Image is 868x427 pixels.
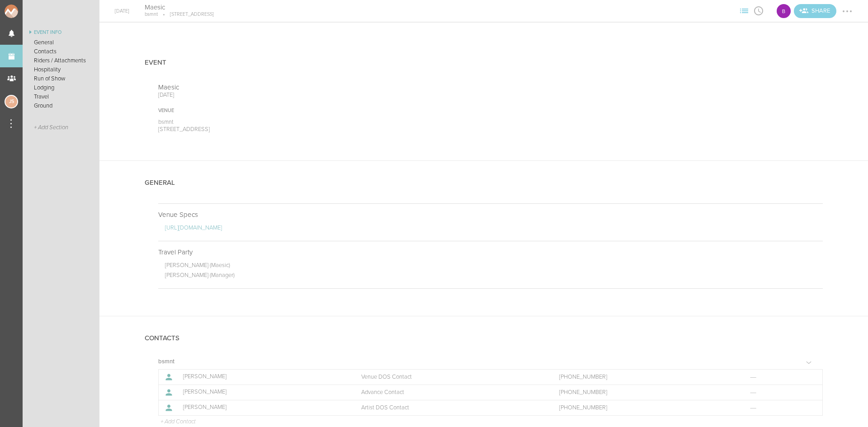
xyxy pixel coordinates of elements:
a: Contacts [23,47,99,56]
p: Maesic [158,83,471,91]
p: [PERSON_NAME] (Maesic) [165,262,823,272]
p: [DATE] [158,91,471,99]
a: Hospitality [23,65,99,74]
a: Ground [23,101,99,110]
p: bsmnt [145,11,158,18]
h5: bsmnt [158,359,175,365]
div: Share [794,4,836,18]
p: [PERSON_NAME] [183,404,341,411]
p: [STREET_ADDRESS] [158,11,214,18]
h4: Contacts [145,334,179,342]
a: General [23,38,99,47]
a: Lodging [23,83,99,92]
a: [PHONE_NUMBER] [559,404,730,411]
a: [URL][DOMAIN_NAME] [165,224,222,231]
div: B [776,3,792,19]
p: [PERSON_NAME] [183,373,341,380]
p: [PERSON_NAME] [183,389,341,396]
p: Venue DOS Contact [361,373,540,380]
p: [PERSON_NAME] (Manager) [165,272,823,282]
div: Venue [158,108,471,114]
p: [STREET_ADDRESS] [158,126,471,133]
a: Run of Show [23,74,99,83]
p: + Add Contact [160,418,196,426]
img: NOMAD [5,5,56,18]
span: View Sections [737,8,751,13]
a: [PHONE_NUMBER] [559,389,730,396]
div: bsmnt [776,3,792,19]
a: Travel [23,92,99,101]
p: Travel Party [158,248,823,256]
p: bsmnt [158,118,471,126]
div: Jessica Smith [5,95,18,108]
h4: Event [145,59,166,66]
span: View Itinerary [751,8,766,13]
h4: General [145,179,175,187]
p: Artist DOS Contact [361,404,540,411]
a: [PHONE_NUMBER] [559,373,730,380]
p: Advance Contact [361,389,540,396]
a: Invite teams to the Event [794,4,836,18]
span: + Add Section [34,124,68,131]
p: Venue Specs [158,211,823,219]
h4: Maesic [145,3,214,12]
a: Riders / Attachments [23,56,99,65]
a: Event Info [23,27,99,38]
